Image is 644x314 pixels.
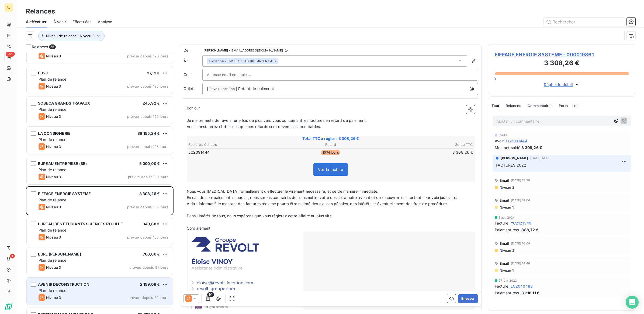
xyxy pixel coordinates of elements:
[207,292,214,297] span: 1/1
[46,235,61,239] span: Niveau 3
[495,227,521,233] span: Paiement reçu
[521,227,538,233] span: 888,72 €
[511,220,531,226] span: YC2121349
[129,295,168,300] span: prévue depuis 82 jours
[127,114,168,119] span: prévue depuis 125 jours
[46,205,61,209] span: Niveau 3
[128,175,168,179] span: prévue depuis 110 jours
[498,134,509,137] span: [DATE]
[511,179,530,182] span: [DATE] 15:36
[39,77,66,81] span: Plan de relance
[183,58,202,64] label: À :
[26,53,174,314] div: grid
[321,150,340,155] span: 1074 jours
[140,282,160,287] span: 2 159,08 €
[183,72,202,77] label: Cc :
[143,252,160,256] span: 766,60 €
[46,54,61,58] span: Niveau 3
[500,261,510,265] span: Email
[4,302,13,311] img: Logo LeanPay
[98,19,112,25] span: Analyse
[46,84,61,88] span: Niveau 3
[143,222,160,226] span: 340,88 €
[521,145,542,150] span: 3 308,26 €
[38,191,91,196] span: EIFFAGE ENERGIE SYSTEME
[495,58,629,69] h3: 3 308,26 €
[528,103,552,108] span: Commentaires
[46,175,61,179] span: Niveau 3
[506,138,527,144] span: LC2091444
[183,48,202,53] span: De :
[187,226,212,230] span: Cordialement,
[494,77,496,81] span: 0
[127,205,168,209] span: prévue depuis 105 jours
[49,44,56,49] span: 55
[203,49,228,52] span: [PERSON_NAME]
[53,19,66,25] span: À venir
[187,189,379,194] span: Nous vous [MEDICAL_DATA] formellement d’effectuer le virement nécessaire, et ce de manière immédi...
[183,86,196,91] span: Objet :
[207,71,265,79] input: Adresse email en copie ...
[6,52,15,57] span: +99
[187,118,367,123] span: Je me permets de revenir une fois de plus vers vous concernant les factures en retard de paiement.
[10,254,15,258] span: 1
[137,131,160,136] span: 88 155,24 €
[4,3,13,12] div: RL
[229,49,283,52] span: - [EMAIL_ADDRESS][DOMAIN_NAME]
[544,18,625,26] input: Rechercher
[495,290,521,296] span: Paiement reçu
[143,101,160,105] span: 245,92 €
[501,156,528,161] span: [PERSON_NAME]
[38,222,123,226] span: BUREAU DES ETUDIANTS SCIENCES PO LILLE
[511,242,530,245] span: [DATE] 16:09
[495,145,521,150] span: Montant soldé
[209,59,277,63] div: <[EMAIL_ADDRESS][DOMAIN_NAME]>
[209,86,236,92] span: Revolt Location
[38,31,105,41] button: Niveau de relance : Niveau 3
[46,265,61,270] span: Niveau 3
[188,142,283,147] th: Factures échues
[506,103,521,108] span: Relances
[498,279,517,282] span: 27 juin 2022
[544,82,573,87] span: Déplier le détail
[39,228,66,232] span: Plan de relance
[187,213,333,218] span: Dans l’intérêt de tous, nous espérons que vous règlerez cette affaire au plus vite.
[38,252,81,256] span: EURL [PERSON_NAME]
[496,163,527,167] span: FACTURES 2022
[127,235,168,239] span: prévue depuis 105 jours
[72,19,92,25] span: Effectuées
[32,44,48,50] span: Relances
[38,101,90,105] span: SOBECA GRANDS TRAVAUX
[139,191,160,196] span: 3 308,26 €
[46,144,61,149] span: Niveau 3
[187,124,321,129] span: Vous constaterez ci-dessous que ces retards sont devenus inacceptables.
[46,114,61,119] span: Niveau 3
[530,157,549,160] span: [DATE] 14:43
[207,86,208,91] span: [
[39,198,66,202] span: Plan de relance
[495,283,510,289] span: Facture :
[39,167,66,172] span: Plan de relance
[495,138,505,144] span: Avoir :
[127,84,168,88] span: prévue depuis 125 jours
[500,241,510,246] span: Email
[187,106,200,110] span: Bonjour
[559,103,580,108] span: Portail client
[38,161,87,166] span: BUREAU ENTREPRISE (BE)
[188,150,210,155] span: LC2091444
[498,216,515,219] span: 2 avr. 2024
[39,288,66,293] span: Plan de relance
[500,178,510,182] span: Email
[38,131,71,136] span: LA CONSIGNERIE
[511,199,530,202] span: [DATE] 14:04
[39,258,66,263] span: Plan de relance
[626,296,639,309] div: Open Intercom Messenger
[127,54,168,58] span: prévue depuis 126 jours
[129,265,168,270] span: prévue depuis 91 jours
[209,59,224,63] em: Aucun nom
[495,51,629,58] span: EIFFAGE ENERGIE SYSTEME - 000019861
[46,34,95,38] span: Niveau de relance : Niveau 3
[147,71,160,75] span: 97,19 €
[495,220,510,226] span: Facture :
[38,71,48,75] span: ED2J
